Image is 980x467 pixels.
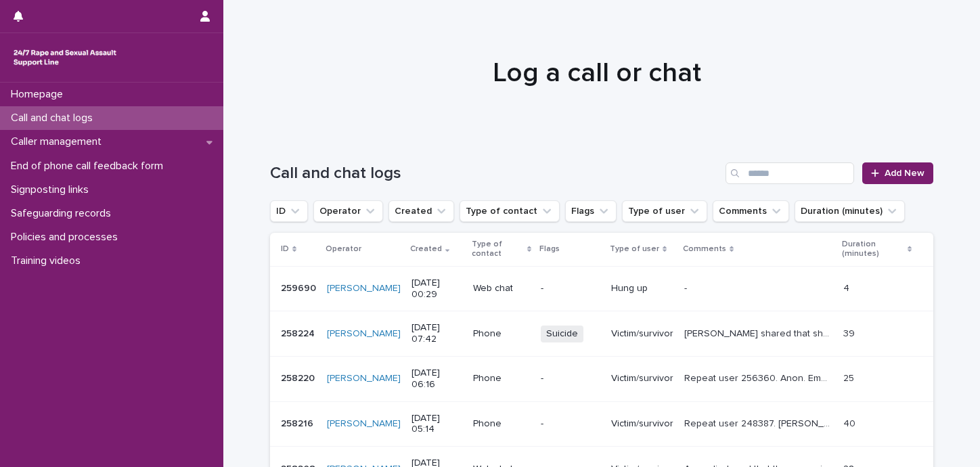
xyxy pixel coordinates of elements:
[472,237,524,262] p: Type of contact
[388,200,454,222] button: Created
[313,200,383,222] button: Operator
[270,356,933,401] tr: 258220258220 [PERSON_NAME] [DATE] 06:16Phone-Victim/survivorRepeat user 256360. Anon. Emotional s...
[326,242,361,257] p: Operator
[5,135,112,148] p: Caller management
[270,164,720,183] h1: Call and chat logs
[684,280,690,294] p: -
[327,283,401,294] a: [PERSON_NAME]
[843,370,857,384] p: 25
[473,418,530,430] p: Phone
[473,283,530,294] p: Web chat
[843,280,852,294] p: 4
[842,237,904,262] p: Duration (minutes)
[410,242,442,257] p: Created
[684,370,835,384] p: Repeat user 256360. Anon. Emotional support provided. Anon shared that she is a vulnerable adult....
[270,311,933,357] tr: 258224258224 [PERSON_NAME] [DATE] 07:42PhoneSuicideVictim/survivor[PERSON_NAME] shared that she h...
[5,231,129,244] p: Policies and processes
[726,162,854,184] input: Search
[5,160,174,173] p: End of phone call feedback form
[541,326,583,342] span: Suicide
[683,242,726,257] p: Comments
[411,368,462,391] p: [DATE] 06:16
[411,322,462,345] p: [DATE] 07:42
[327,418,401,430] a: [PERSON_NAME]
[622,200,707,222] button: Type of user
[281,242,289,257] p: ID
[281,416,316,430] p: 258216
[843,416,858,430] p: 40
[327,373,401,384] a: [PERSON_NAME]
[684,416,835,430] p: Repeat user 248387. Anon shared that they disclosed their experience to someone, and talked about...
[5,112,104,125] p: Call and chat logs
[327,328,401,340] a: [PERSON_NAME]
[684,326,835,340] p: Abbie shared that she has experienced multiple rapes. She has an appointment at a SARC and talked...
[713,200,789,222] button: Comments
[862,162,933,184] a: Add New
[843,326,857,340] p: 39
[5,207,122,220] p: Safeguarding records
[541,418,600,430] p: -
[610,242,659,257] p: Type of user
[611,418,673,430] p: Victim/survivor
[539,242,560,257] p: Flags
[270,266,933,311] tr: 259690259690 [PERSON_NAME] [DATE] 00:29Web chat-Hung up-- 44
[611,328,673,340] p: Victim/survivor
[611,283,673,294] p: Hung up
[460,200,560,222] button: Type of contact
[281,370,317,384] p: 258220
[270,401,933,447] tr: 258216258216 [PERSON_NAME] [DATE] 05:14Phone-Victim/survivorRepeat user 248387. [PERSON_NAME] sha...
[565,200,617,222] button: Flags
[795,200,905,222] button: Duration (minutes)
[5,88,74,101] p: Homepage
[411,277,462,301] p: [DATE] 00:29
[541,373,600,384] p: -
[265,57,929,89] h1: Log a call or chat
[411,413,462,436] p: [DATE] 05:14
[281,280,319,294] p: 259690
[5,183,99,196] p: Signposting links
[885,169,925,178] span: Add New
[473,373,530,384] p: Phone
[281,326,317,340] p: 258224
[541,283,600,294] p: -
[270,200,308,222] button: ID
[11,44,119,71] img: rhQMoQhaT3yELyF149Cw
[473,328,530,340] p: Phone
[5,254,91,267] p: Training videos
[611,373,673,384] p: Victim/survivor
